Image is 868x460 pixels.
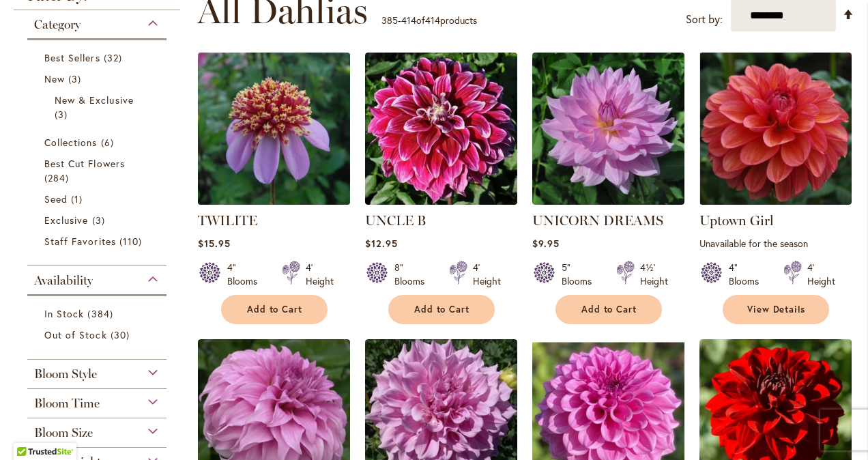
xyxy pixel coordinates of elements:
a: Collections [44,135,153,149]
div: 4" Blooms [729,261,767,288]
span: Seed [44,192,68,205]
span: 384 [87,306,116,321]
p: - of products [381,10,477,31]
span: 3 [68,72,85,86]
span: Best Sellers [44,51,100,64]
iframe: Launch Accessibility Center [10,412,48,450]
span: Add to Cart [247,304,303,315]
a: Uncle B [365,195,517,207]
a: UNICORN DREAMS [532,212,663,229]
div: 4' Height [473,261,501,288]
span: New [44,72,65,85]
a: Best Sellers [44,51,153,65]
a: Seed [44,192,153,206]
div: 8" Blooms [394,261,433,288]
button: Add to Cart [221,295,328,324]
span: View Details [747,304,806,315]
span: Out of Stock [44,328,107,341]
a: Uptown Girl [699,195,852,207]
a: Staff Favorites [44,234,153,248]
a: UNICORN DREAMS [532,195,684,207]
a: UNCLE B [365,212,426,229]
span: $9.95 [532,237,560,250]
span: In Stock [44,307,84,320]
span: Bloom Time [34,396,100,411]
label: Sort by: [686,7,723,32]
a: Best Cut Flowers [44,156,153,185]
span: 6 [101,135,117,149]
button: Add to Cart [388,295,495,324]
a: Out of Stock 30 [44,328,153,342]
span: 32 [104,51,126,65]
span: Exclusive [44,214,88,227]
a: Exclusive [44,213,153,227]
a: New [44,72,153,86]
div: 4½' Height [640,261,668,288]
span: Staff Favorites [44,235,116,248]
p: Unavailable for the season [699,237,852,250]
a: TWILITE [198,195,350,207]
span: 110 [119,234,145,248]
a: In Stock 384 [44,306,153,321]
div: 4" Blooms [227,261,265,288]
span: 30 [111,328,133,342]
div: 5" Blooms [562,261,600,288]
span: Availability [34,273,93,288]
span: 414 [401,14,416,27]
span: 284 [44,171,72,185]
span: Add to Cart [581,304,637,315]
span: Category [34,17,81,32]
span: New & Exclusive [55,94,134,106]
span: 3 [55,107,71,121]
span: 3 [92,213,108,227]
img: TWILITE [194,49,353,209]
a: TWILITE [198,212,257,229]
span: Collections [44,136,98,149]
span: $15.95 [198,237,231,250]
span: $12.95 [365,237,398,250]
a: Uptown Girl [699,212,774,229]
a: New &amp; Exclusive [55,93,143,121]
img: Uptown Girl [699,53,852,205]
img: UNICORN DREAMS [532,53,684,205]
span: Bloom Style [34,366,97,382]
span: 414 [425,14,440,27]
span: Best Cut Flowers [44,157,125,170]
span: Bloom Size [34,425,93,440]
button: Add to Cart [555,295,662,324]
span: Add to Cart [414,304,470,315]
a: View Details [723,295,829,324]
span: 1 [71,192,86,206]
img: Uncle B [365,53,517,205]
div: 4' Height [807,261,835,288]
div: 4' Height [306,261,334,288]
span: 385 [381,14,398,27]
